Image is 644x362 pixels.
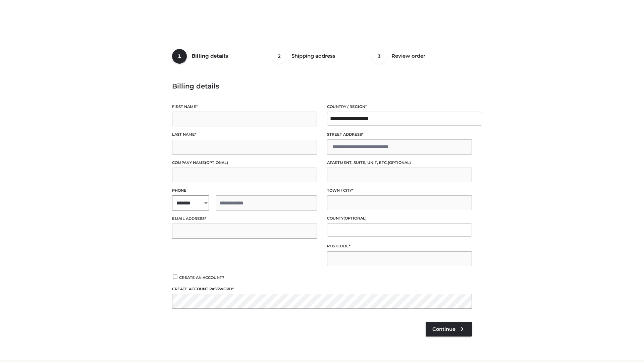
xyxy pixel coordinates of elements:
label: Town / City [327,187,472,194]
span: Create an account? [179,275,224,280]
span: Billing details [192,53,228,59]
label: Company name [172,160,317,166]
label: Create account password [172,286,472,292]
label: Street address [327,131,472,138]
span: Shipping address [291,53,335,59]
span: Review order [391,53,425,59]
span: (optional) [343,216,367,221]
a: Continue [426,322,472,337]
label: Postcode [327,243,472,249]
label: Country / Region [327,104,472,110]
span: 1 [172,49,187,64]
span: 3 [372,49,387,64]
span: Continue [432,326,455,332]
label: Last name [172,131,317,138]
label: First name [172,104,317,110]
label: County [327,215,472,222]
label: Apartment, suite, unit, etc. [327,160,472,166]
h3: Billing details [172,82,472,90]
label: Email address [172,216,317,222]
label: Phone [172,187,317,194]
span: 2 [272,49,287,64]
span: (optional) [205,160,228,165]
input: Create an account? [172,275,178,279]
span: (optional) [388,160,411,165]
